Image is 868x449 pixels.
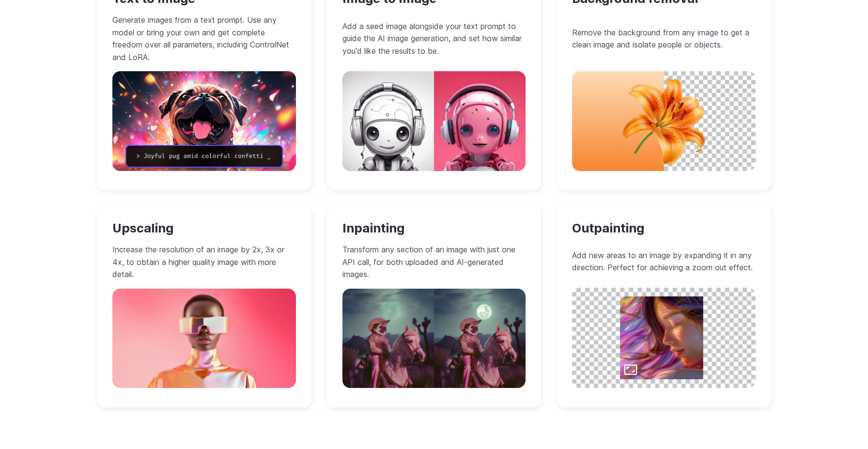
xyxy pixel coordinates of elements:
img: A single orange flower on an orange and white background [572,71,756,170]
img: A woman wearing a pair of virtual reality glasses [112,289,296,388]
img: A woman with her eyes closed and her hair blowing in the wind [572,288,756,388]
img: A pink and white robot with headphones on [342,71,526,170]
p: Add new areas to an image by expanding it in any direction. Perfect for achieving a zoom out effect. [572,249,756,274]
img: A pug dog dressed as a cowboy riding a horse in the desert [342,289,526,388]
img: A pug dog with its tongue out in front of fireworks [112,71,296,170]
h3: Upscaling [112,221,296,236]
p: Remove the background from any image to get a clean image and isolate people or objects. [572,27,756,51]
p: Transform any section of an image with just one API call, for both uploaded and AI-generated images. [342,244,526,281]
p: Increase the resolution of an image by 2x, 3x or 4x, to obtain a higher quality image with more d... [112,244,296,281]
h3: Outpainting [572,221,756,236]
p: Generate images from a text prompt. Use any model or bring your own and get complete freedom over... [112,14,296,63]
h3: Inpainting [342,221,526,236]
p: Add a seed image alongside your text prompt to guide the AI image generation, and set how similar... [342,20,526,58]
